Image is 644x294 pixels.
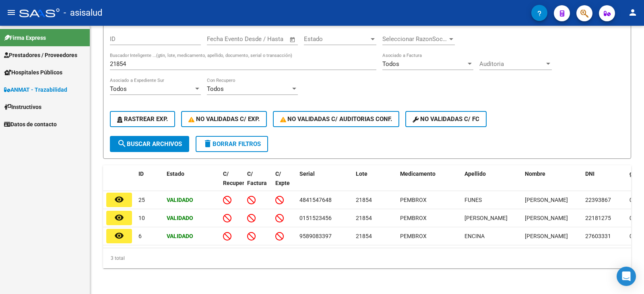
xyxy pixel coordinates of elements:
span: 25 [138,197,145,203]
button: Open calendar [288,35,297,44]
span: [PERSON_NAME] [464,215,508,221]
button: Borrar Filtros [196,136,268,152]
span: 21854 [356,197,372,203]
mat-icon: remove_red_eye [114,195,124,204]
span: Rastrear Exp. [117,115,168,123]
mat-icon: remove_red_eye [114,231,124,241]
button: Rastrear Exp. [110,111,175,127]
span: PEMBROX [400,215,427,221]
span: C/ Expte [275,171,290,186]
strong: Validado [167,233,193,239]
datatable-header-cell: Nombre [522,165,582,201]
span: Hospitales Públicos [4,68,62,77]
datatable-header-cell: C/ Expte [272,165,296,201]
span: 22181275 [585,215,611,221]
datatable-header-cell: C/ Factura [244,165,272,201]
span: Buscar Archivos [117,140,182,148]
mat-icon: search [117,139,127,148]
span: Prestadores / Proveedores [4,51,77,60]
span: Instructivos [4,103,41,111]
button: Buscar Archivos [110,136,189,152]
span: Nombre [525,171,545,177]
button: No Validadas c/ Exp. [181,111,267,127]
button: No validadas c/ FC [405,111,487,127]
datatable-header-cell: Serial [296,165,353,201]
datatable-header-cell: Lote [353,165,397,201]
span: 9589083397 [299,233,332,239]
button: No Validadas c/ Auditorias Conf. [273,111,400,127]
span: [PERSON_NAME] [525,233,568,239]
datatable-header-cell: Apellido [461,165,522,201]
span: 22393867 [585,197,611,203]
span: No Validadas c/ Auditorias Conf. [280,115,392,123]
span: 6 [138,233,142,239]
mat-icon: person [628,8,638,17]
span: ENCINA [464,233,485,239]
div: 3 total [103,248,631,268]
mat-icon: menu [6,8,16,17]
span: No Validadas c/ Exp. [188,115,260,123]
span: [PERSON_NAME] [525,215,568,221]
span: 21854 [356,215,372,221]
span: Estado [167,171,184,177]
span: 21854 [356,233,372,239]
span: Borrar Filtros [203,140,261,148]
span: Estado [304,35,369,43]
span: PEMBROX [400,197,427,203]
span: Todos [110,85,127,93]
span: 27603331 [585,233,611,239]
span: 0151523456 [299,215,332,221]
strong: Validado [167,197,193,203]
span: PEMBROX [400,233,427,239]
datatable-header-cell: Medicamento [397,165,461,201]
span: Todos [207,85,224,93]
div: Open Intercom Messenger [617,267,636,286]
span: FUNES [464,197,482,203]
span: Firma Express [4,33,46,42]
span: Medicamento [400,171,436,177]
input: Start date [207,35,233,43]
span: gtin [630,171,640,177]
span: 10 [138,215,145,221]
span: C/ Factura [247,171,267,186]
span: C/ Recupero [223,171,248,186]
span: DNI [585,171,594,177]
strong: Validado [167,215,193,221]
mat-icon: remove_red_eye [114,213,124,222]
input: End date [240,35,279,43]
span: Todos [382,60,399,68]
span: - asisalud [64,4,102,22]
datatable-header-cell: ID [135,165,163,201]
span: ID [138,171,144,177]
span: 4841547648 [299,197,332,203]
datatable-header-cell: DNI [582,165,626,201]
span: Apellido [464,171,486,177]
span: Lote [356,171,367,177]
mat-icon: delete [203,139,213,148]
span: [PERSON_NAME] [525,197,568,203]
span: Serial [299,171,315,177]
span: Auditoria [479,60,545,68]
datatable-header-cell: Estado [163,165,220,201]
span: No validadas c/ FC [413,115,479,123]
span: Datos de contacto [4,120,57,129]
span: ANMAT - Trazabilidad [4,85,67,94]
span: Seleccionar RazonSocial [382,35,448,43]
datatable-header-cell: C/ Recupero [220,165,244,201]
